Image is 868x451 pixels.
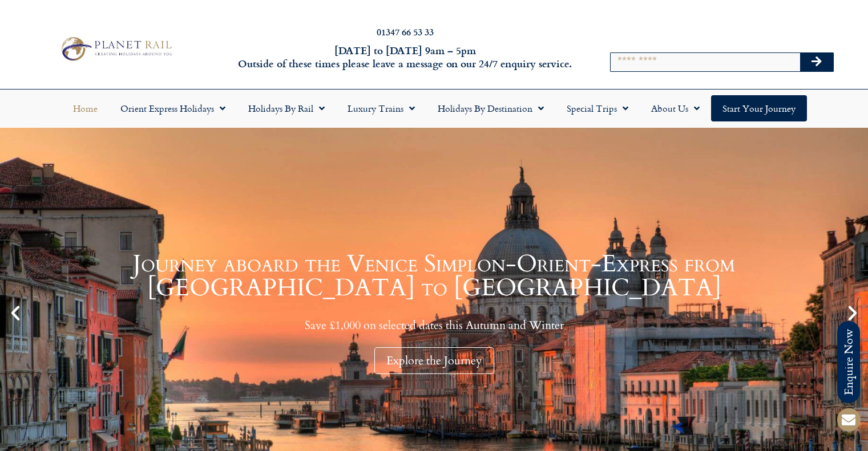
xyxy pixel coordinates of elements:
h1: Journey aboard the Venice Simplon-Orient-Express from [GEOGRAPHIC_DATA] to [GEOGRAPHIC_DATA] [29,252,839,300]
div: Next slide [843,303,862,323]
h6: [DATE] to [DATE] 9am – 5pm Outside of these times please leave a message on our 24/7 enquiry serv... [235,44,576,71]
button: Search [800,53,833,71]
a: About Us [640,95,711,121]
nav: Menu [6,95,862,121]
a: Luxury Trains [336,95,426,121]
a: 01347 66 53 33 [377,25,434,38]
a: Home [62,95,109,121]
a: Orient Express Holidays [109,95,237,121]
a: Special Trips [555,95,640,121]
a: Holidays by Rail [237,95,336,121]
div: Previous slide [6,303,25,323]
p: Save £1,000 on selected dates this Autumn and Winter [29,318,839,332]
div: Explore the Journey [374,347,494,374]
img: Planet Rail Train Holidays Logo [56,34,175,63]
a: Start your Journey [711,95,807,121]
a: Holidays by Destination [426,95,555,121]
